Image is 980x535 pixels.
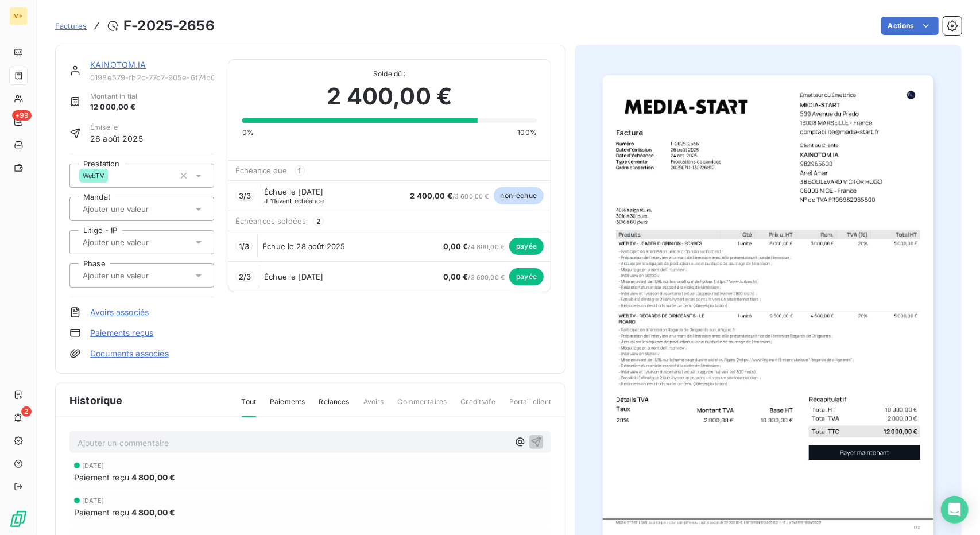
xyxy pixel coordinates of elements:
span: 0% [242,127,254,138]
span: [DATE] [82,497,104,504]
span: 0198e579-fb2c-77c7-905e-6f74b0f0a54c [90,73,214,82]
span: 1 / 3 [239,242,249,251]
span: 2 / 3 [239,272,251,281]
span: Échue le [DATE] [264,272,323,281]
a: Factures [55,20,87,32]
a: Documents associés [90,348,169,359]
span: 3 / 3 [239,191,251,200]
span: Tout [242,397,257,417]
span: Solde dû : [242,69,537,79]
button: Actions [881,17,939,35]
span: 12 000,00 € [90,102,137,113]
span: 26 août 2025 [90,133,143,145]
span: +99 [12,110,32,121]
div: ME [9,7,28,25]
a: Avoirs associés [90,307,149,318]
span: Échue le [DATE] [264,187,323,196]
h3: F-2025-2656 [123,15,215,36]
span: non-échue [494,187,544,204]
span: 100% [517,127,537,138]
input: Ajouter une valeur [82,237,197,247]
a: Paiements reçus [90,327,153,339]
span: / 3 600,00 € [443,273,505,281]
span: Montant initial [90,91,137,102]
span: Avoirs [363,397,384,416]
span: Portail client [509,397,551,416]
span: J-11 [264,197,276,205]
span: Historique [69,393,123,408]
span: WebTV [83,172,104,179]
a: KAINOTOM.IA [90,60,146,69]
span: Factures [55,21,87,30]
span: Échéance due [235,166,288,175]
span: payée [509,238,544,255]
span: avant échéance [264,197,324,204]
span: 4 800,00 € [131,506,176,518]
span: Émise le [90,122,143,133]
input: Ajouter une valeur [82,270,197,281]
span: 4 800,00 € [131,471,176,483]
span: / 4 800,00 € [443,243,505,251]
span: 0,00 € [443,242,468,251]
span: 2 [21,406,32,417]
img: Logo LeanPay [9,510,28,528]
span: 2 400,00 € [327,79,452,114]
span: Creditsafe [460,397,495,416]
span: / 3 600,00 € [410,192,489,200]
span: 2 400,00 € [410,191,452,200]
span: Échue le 28 août 2025 [262,242,345,251]
span: Paiement reçu [74,506,129,518]
span: Commentaires [398,397,447,416]
span: 2 [313,216,324,226]
span: 0,00 € [443,272,468,281]
span: Échéances soldées [235,216,307,226]
span: Paiement reçu [74,471,129,483]
span: Relances [319,397,349,416]
span: Paiements [270,397,305,416]
span: payée [509,268,544,285]
span: 1 [295,165,305,176]
div: Open Intercom Messenger [941,496,969,524]
input: Ajouter une valeur [82,204,197,214]
span: [DATE] [82,462,104,469]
